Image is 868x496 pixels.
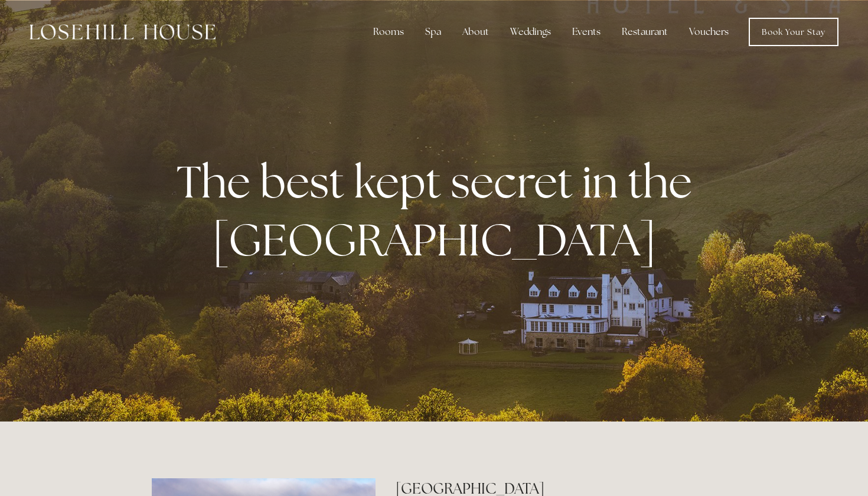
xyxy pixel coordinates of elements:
strong: The best kept secret in the [GEOGRAPHIC_DATA] [177,153,701,268]
div: Events [563,20,610,44]
div: Rooms [364,20,413,44]
div: Spa [416,20,451,44]
img: Losehill House [30,24,216,40]
div: Restaurant [612,20,677,44]
a: Book Your Stay [749,18,838,46]
a: Vouchers [680,20,738,44]
div: About [453,20,498,44]
div: Weddings [501,20,560,44]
